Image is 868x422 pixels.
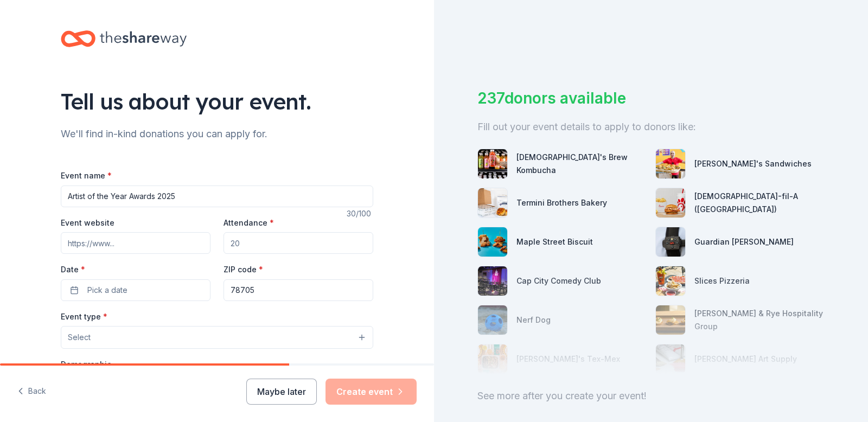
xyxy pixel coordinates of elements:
[347,207,373,220] div: 30 /100
[224,279,373,301] input: 12345 (U.S. only)
[478,149,507,178] img: photo for Buddha's Brew Kombucha
[61,232,210,254] input: https://www...
[516,151,647,177] div: [DEMOGRAPHIC_DATA]'s Brew Kombucha
[694,235,794,248] div: Guardian [PERSON_NAME]
[17,380,46,403] button: Back
[68,331,91,344] span: Select
[87,284,127,297] span: Pick a date
[656,188,685,218] img: photo for Chick-fil-A (Austin)
[478,227,507,257] img: photo for Maple Street Biscuit
[477,87,825,110] div: 237 donors available
[224,218,274,228] label: Attendance
[61,279,210,301] button: Pick a date
[694,157,812,170] div: [PERSON_NAME]'s Sandwiches
[61,359,111,370] label: Demographic
[224,232,373,254] input: 20
[246,379,317,405] button: Maybe later
[477,118,825,136] div: Fill out your event details to apply to donors like:
[61,311,107,322] label: Event type
[516,196,607,209] div: Termini Brothers Bakery
[61,264,210,275] label: Date
[478,188,507,218] img: photo for Termini Brothers Bakery
[516,235,593,248] div: Maple Street Biscuit
[61,186,373,207] input: Spring Fundraiser
[61,218,114,228] label: Event website
[656,149,685,178] img: photo for Ike's Sandwiches
[61,326,373,349] button: Select
[61,125,373,143] div: We'll find in-kind donations you can apply for.
[656,227,685,257] img: photo for Guardian Angel Device
[694,190,825,216] div: [DEMOGRAPHIC_DATA]-fil-A ([GEOGRAPHIC_DATA])
[224,264,263,275] label: ZIP code
[61,86,373,117] div: Tell us about your event.
[477,387,825,405] div: See more after you create your event!
[61,170,112,181] label: Event name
